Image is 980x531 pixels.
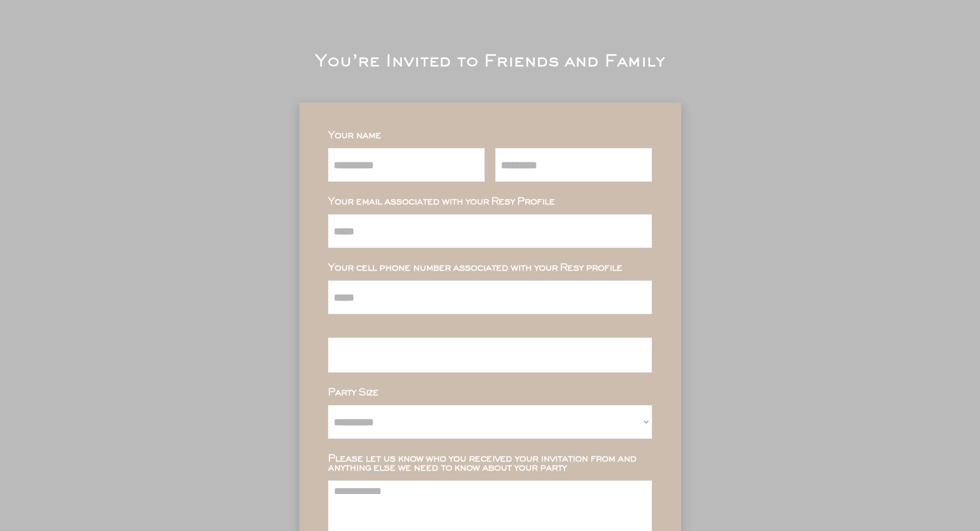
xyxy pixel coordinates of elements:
[328,131,652,140] div: Your name
[328,454,652,473] div: Please let us know who you received your invitation from and anything else we need to know about ...
[328,388,652,397] div: Party Size
[315,55,665,70] div: You’re Invited to Friends and Family
[328,197,652,206] div: Your email associated with your Resy Profile
[328,264,652,273] div: Your cell phone number associated with your Resy profile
